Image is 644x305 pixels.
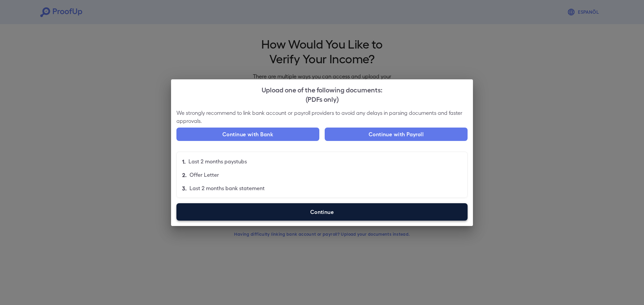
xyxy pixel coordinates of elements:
p: 2. [182,171,187,179]
div: (PDFs only) [176,94,468,103]
p: Last 2 months bank statement [190,184,265,192]
label: Continue [176,203,468,221]
p: 3. [182,184,187,192]
button: Continue with Bank [176,128,319,141]
p: Last 2 months paystubs [189,157,247,165]
p: 1. [182,157,186,165]
button: Continue with Payroll [325,128,468,141]
p: We strongly recommend to link bank account or payroll providers to avoid any delays in parsing do... [176,109,468,125]
h2: Upload one of the following documents: [171,79,473,109]
p: Offer Letter [190,171,219,179]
